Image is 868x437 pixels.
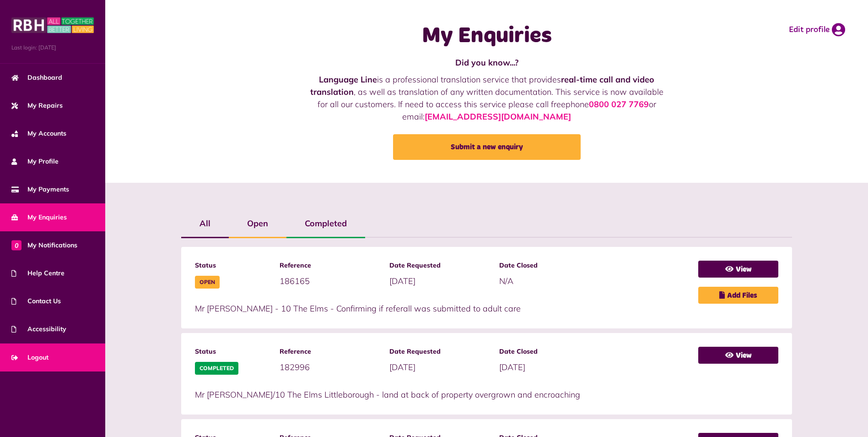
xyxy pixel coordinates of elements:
span: N/A [499,276,513,286]
span: Date Requested [389,261,490,270]
h1: My Enquiries [305,23,669,49]
span: [DATE] [499,362,525,372]
span: Accessibility [11,324,66,334]
a: Submit a new enquiry [393,134,581,160]
span: Dashboard [11,73,62,82]
span: 186165 [280,276,310,286]
span: [DATE] [389,362,415,372]
span: Reference [280,261,380,270]
span: Completed [195,362,238,375]
span: Help Centre [11,268,65,278]
span: Last login: [DATE] [11,44,94,52]
a: Add Files [698,287,778,304]
a: Edit profile [789,23,845,37]
a: [EMAIL_ADDRESS][DOMAIN_NAME] [425,111,571,122]
span: My Profile [11,157,59,166]
span: Open [195,276,220,289]
span: 0 [11,240,22,250]
span: My Enquiries [11,213,67,222]
span: Contact Us [11,296,61,306]
strong: real-time call and video translation [310,74,655,97]
span: Status [195,347,270,356]
span: Date Closed [499,261,600,270]
label: Completed [286,210,365,237]
p: Mr [PERSON_NAME] - 10 The Elms - Confirming if referall was submitted to adult care [195,302,690,315]
span: My Payments [11,185,69,194]
label: All [181,210,229,237]
strong: Language Line [319,74,377,85]
a: View [698,261,778,278]
span: Reference [280,347,380,356]
img: MyRBH [11,16,94,34]
p: is a professional translation service that provides , as well as translation of any written docum... [305,73,669,123]
p: Mr [PERSON_NAME]/10 The Elms Littleborough - land at back of property overgrown and encroaching [195,388,690,401]
span: 182996 [280,362,310,372]
a: View [698,347,778,364]
label: Open [229,210,286,237]
span: Date Requested [389,347,490,356]
a: 0800 027 7769 [589,99,649,109]
strong: Did you know...? [455,57,518,68]
span: Status [195,261,270,270]
span: [DATE] [389,276,415,286]
span: My Accounts [11,129,66,138]
span: Logout [11,353,49,362]
span: My Notifications [11,240,77,250]
span: My Repairs [11,101,63,110]
span: Date Closed [499,347,600,356]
